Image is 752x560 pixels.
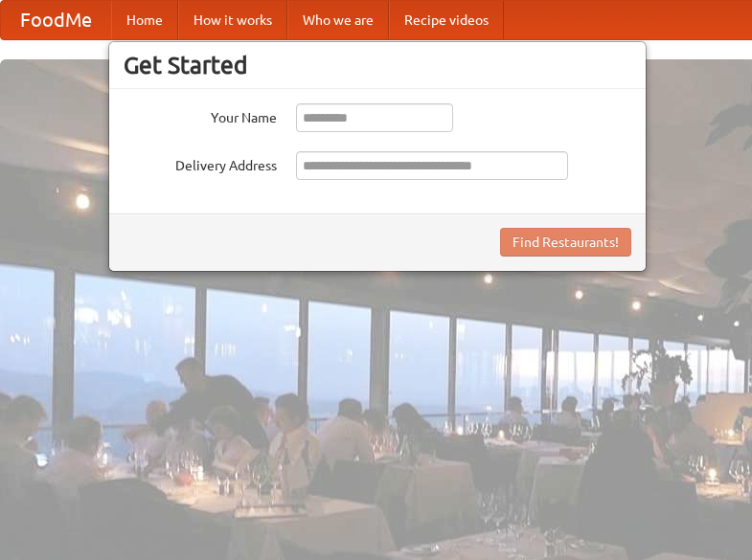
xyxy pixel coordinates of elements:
[500,228,631,257] button: Find Restaurants!
[124,51,631,79] h3: Get Started
[1,1,111,39] a: FoodMe
[178,1,287,39] a: How it works
[111,1,178,39] a: Home
[124,103,277,127] label: Your Name
[389,1,504,39] a: Recipe videos
[287,1,389,39] a: Who we are
[124,151,277,175] label: Delivery Address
